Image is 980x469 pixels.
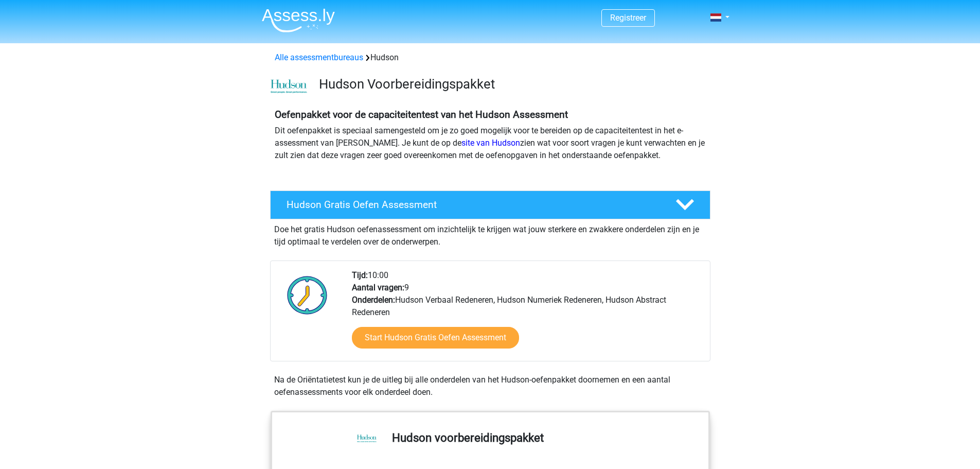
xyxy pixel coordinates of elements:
[281,269,333,321] img: Klok
[275,125,706,162] p: Dit oefenpakket is speciaal samengesteld om je zo goed mogelijk voor te bereiden op de capaciteit...
[461,138,520,148] a: site van Hudson
[275,109,568,120] b: Oefenpakket voor de capaciteitentest van het Hudson Assessment
[271,51,710,64] div: Hudson
[352,295,395,305] b: Onderdelen:
[287,199,659,211] h4: Hudson Gratis Oefen Assessment
[262,8,335,32] img: Assessly
[352,327,519,349] a: Start Hudson Gratis Oefen Assessment
[344,269,709,361] div: 10:00 9 Hudson Verbaal Redeneren, Hudson Numeriek Redeneren, Hudson Abstract Redeneren
[352,283,404,292] b: Aantal vragen:
[271,79,307,94] img: cefd0e47479f4eb8e8c001c0d358d5812e054fa8.png
[270,219,710,248] div: Doe het gratis Hudson oefenassessment om inzichtelijk te krijgen wat jouw sterkere en zwakkere on...
[266,190,715,219] a: Hudson Gratis Oefen Assessment
[275,53,363,62] a: Alle assessmentbureaus
[352,270,368,280] b: Tijd:
[270,374,710,398] div: Na de Oriëntatietest kun je de uitleg bij alle onderdelen van het Hudson-oefenpakket doornemen en...
[610,13,646,23] a: Registreer
[319,76,702,92] h3: Hudson Voorbereidingspakket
